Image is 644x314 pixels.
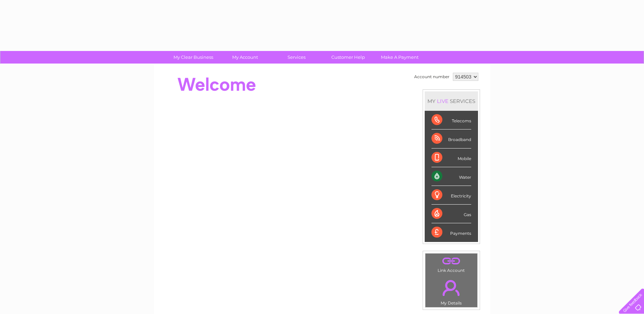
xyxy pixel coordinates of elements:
[372,51,428,64] a: Make A Payment
[269,51,325,64] a: Services
[427,276,476,300] a: .
[431,129,471,148] div: Broadband
[431,205,471,223] div: Gas
[431,149,471,167] div: Mobile
[425,253,478,275] td: Link Account
[165,51,221,64] a: My Clear Business
[431,111,471,129] div: Telecoms
[320,51,376,64] a: Customer Help
[425,274,478,308] td: My Details
[431,186,471,205] div: Electricity
[217,51,273,64] a: My Account
[412,71,451,83] td: Account number
[431,223,471,242] div: Payments
[431,167,471,186] div: Water
[425,91,478,111] div: MY SERVICES
[436,98,450,104] div: LIVE
[427,255,476,267] a: .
